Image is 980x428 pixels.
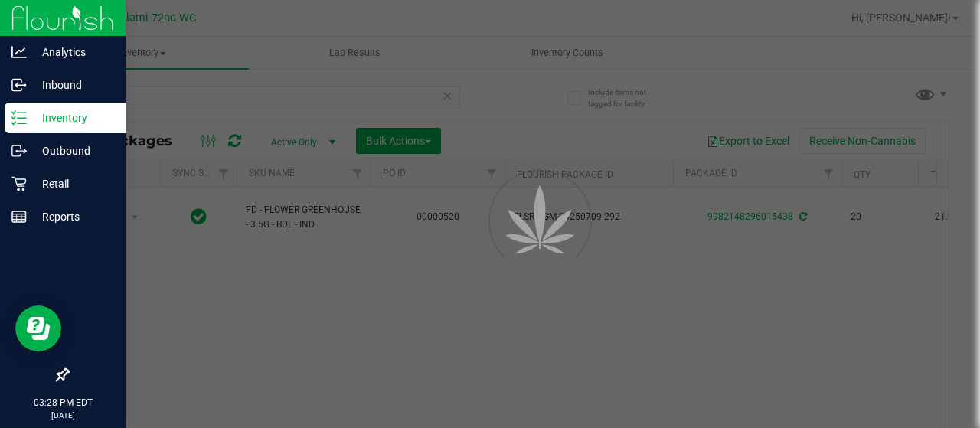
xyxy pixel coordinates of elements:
[27,43,119,61] p: Analytics
[7,396,119,410] p: 03:28 PM EDT
[11,77,27,93] inline-svg: Inbound
[11,110,27,126] inline-svg: Inventory
[27,109,119,127] p: Inventory
[27,207,119,226] p: Reports
[27,175,119,193] p: Retail
[11,176,27,191] inline-svg: Retail
[11,44,27,60] inline-svg: Analytics
[27,76,119,94] p: Inbound
[27,142,119,160] p: Outbound
[11,209,27,224] inline-svg: Reports
[15,305,61,351] iframe: Resource center
[7,410,119,421] p: [DATE]
[11,143,27,158] inline-svg: Outbound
